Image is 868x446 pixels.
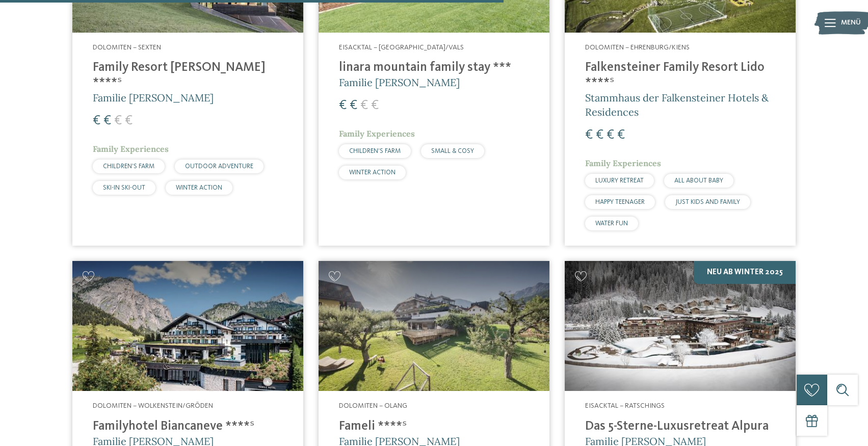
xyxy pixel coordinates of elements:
span: € [585,128,593,142]
span: Family Experiences [585,158,661,168]
span: € [350,99,357,112]
span: HAPPY TEENAGER [595,199,645,205]
span: € [360,99,368,112]
span: € [339,99,347,112]
img: Familienhotels gesucht? Hier findet ihr die besten! [565,261,796,391]
span: Family Experiences [339,128,415,139]
span: € [114,114,122,127]
span: LUXURY RETREAT [595,177,644,184]
span: OUTDOOR ADVENTURE [185,163,253,170]
span: € [125,114,133,127]
span: CHILDREN’S FARM [349,148,401,154]
span: € [617,128,625,142]
span: Family Experiences [93,144,169,154]
span: Dolomiten – Wolkenstein/Gröden [93,402,213,409]
span: € [607,128,614,142]
span: € [103,114,111,127]
h4: Family Resort [PERSON_NAME] ****ˢ [93,60,283,91]
h4: Falkensteiner Family Resort Lido ****ˢ [585,60,775,91]
span: Dolomiten – Olang [339,402,407,409]
img: Familienhotels gesucht? Hier findet ihr die besten! [72,261,303,391]
span: Stammhaus der Falkensteiner Hotels & Residences [585,91,769,118]
span: Eisacktal – Ratschings [585,402,665,409]
span: Familie [PERSON_NAME] [339,76,460,89]
span: SKI-IN SKI-OUT [103,185,145,191]
span: JUST KIDS AND FAMILY [675,199,740,205]
span: Familie [PERSON_NAME] [93,91,214,104]
span: WATER FUN [595,220,628,227]
span: Eisacktal – [GEOGRAPHIC_DATA]/Vals [339,44,464,51]
h4: Familyhotel Biancaneve ****ˢ [93,419,283,434]
h4: Das 5-Sterne-Luxusretreat Alpura [585,419,775,434]
span: ALL ABOUT BABY [674,177,723,184]
span: Dolomiten – Sexten [93,44,161,51]
span: Dolomiten – Ehrenburg/Kiens [585,44,690,51]
span: CHILDREN’S FARM [103,163,154,170]
span: € [93,114,100,127]
span: € [596,128,603,142]
span: € [371,99,379,112]
img: Familienhotels gesucht? Hier findet ihr die besten! [319,261,549,391]
h4: linara mountain family stay *** [339,60,529,75]
span: WINTER ACTION [176,185,222,191]
span: SMALL & COSY [431,148,474,154]
span: WINTER ACTION [349,169,396,176]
